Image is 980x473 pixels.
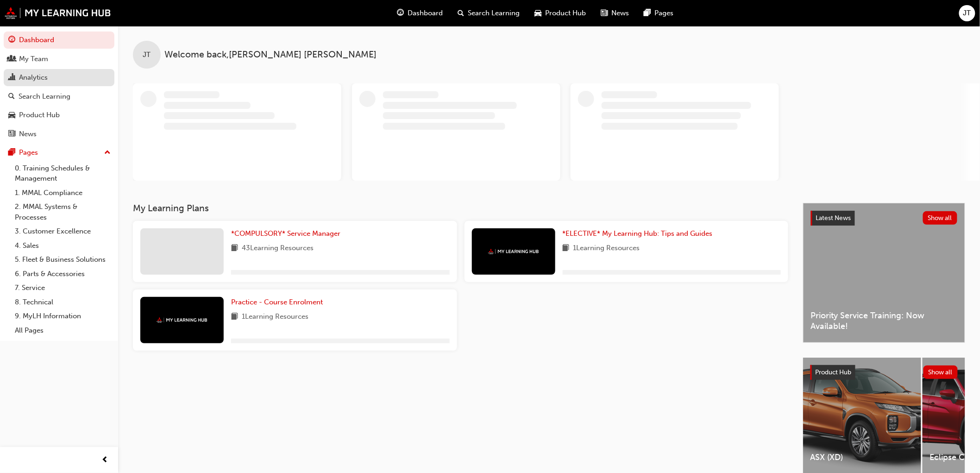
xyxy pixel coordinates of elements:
div: Analytics [19,72,48,83]
span: pages-icon [644,7,651,19]
a: 8. Technical [11,295,114,309]
a: *ELECTIVE* My Learning Hub: Tips and Guides [563,228,716,239]
a: Analytics [4,69,114,86]
div: News [19,129,37,139]
a: guage-iconDashboard [389,4,450,23]
a: car-iconProduct Hub [527,4,593,23]
span: prev-icon [102,454,109,466]
span: Practice - Course Enrolment [231,298,323,306]
span: 1 Learning Resources [573,243,640,254]
a: Practice - Course Enrolment [231,297,327,308]
img: mmal [488,249,539,255]
a: News [4,126,114,143]
a: Dashboard [4,32,114,49]
span: *COMPULSORY* Service Manager [231,229,340,238]
span: JT [143,50,151,60]
button: Show all [923,211,958,225]
div: Product Hub [19,110,60,120]
a: 6. Parts & Accessories [11,267,114,281]
span: car-icon [534,7,541,19]
button: Show all [923,366,958,379]
span: news-icon [601,7,608,19]
span: guage-icon [397,7,404,19]
a: My Team [4,50,114,68]
span: News [611,8,629,19]
span: book-icon [231,243,238,254]
div: Search Learning [19,91,70,102]
h3: My Learning Plans [133,203,788,214]
a: search-iconSearch Learning [450,4,527,23]
a: 2. MMAL Systems & Processes [11,200,114,224]
div: Pages [19,147,38,158]
span: Welcome back , [PERSON_NAME] [PERSON_NAME] [164,50,377,60]
span: JT [963,8,971,19]
span: news-icon [8,130,15,139]
a: pages-iconPages [636,4,681,23]
span: Search Learning [468,8,520,19]
span: search-icon [8,93,15,101]
span: pages-icon [8,149,15,157]
a: 1. MMAL Compliance [11,186,114,200]
button: JT [959,5,975,21]
span: chart-icon [8,74,15,82]
a: news-iconNews [593,4,636,23]
span: Priority Service Training: Now Available! [811,310,957,331]
a: 4. Sales [11,239,114,253]
span: Latest News [816,214,851,222]
button: Pages [4,144,114,161]
div: My Team [19,54,48,64]
span: Product Hub [816,368,852,376]
a: 9. MyLH Information [11,309,114,323]
img: mmal [5,7,111,19]
span: Dashboard [408,8,443,19]
a: Latest NewsShow all [811,211,957,226]
a: 7. Service [11,281,114,295]
a: 5. Fleet & Business Solutions [11,252,114,267]
span: guage-icon [8,36,15,44]
a: 3. Customer Excellence [11,224,114,239]
span: 43 Learning Resources [242,243,314,254]
span: car-icon [8,111,15,120]
button: DashboardMy TeamAnalyticsSearch LearningProduct HubNews [4,30,114,144]
span: *ELECTIVE* My Learning Hub: Tips and Guides [563,229,713,238]
span: people-icon [8,55,15,63]
a: Search Learning [4,88,114,105]
a: Latest NewsShow allPriority Service Training: Now Available! [803,203,965,343]
a: 0. Training Schedules & Management [11,161,114,186]
span: book-icon [231,311,238,323]
img: mmal [157,317,207,323]
span: Product Hub [545,8,586,19]
a: *COMPULSORY* Service Manager [231,228,344,239]
a: Product Hub [4,107,114,124]
a: All Pages [11,323,114,338]
span: 1 Learning Resources [242,311,308,323]
span: Pages [654,8,673,19]
span: book-icon [563,243,570,254]
span: up-icon [104,147,111,159]
span: ASX (XD) [810,452,914,463]
a: Product HubShow all [810,365,958,380]
span: search-icon [458,7,464,19]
